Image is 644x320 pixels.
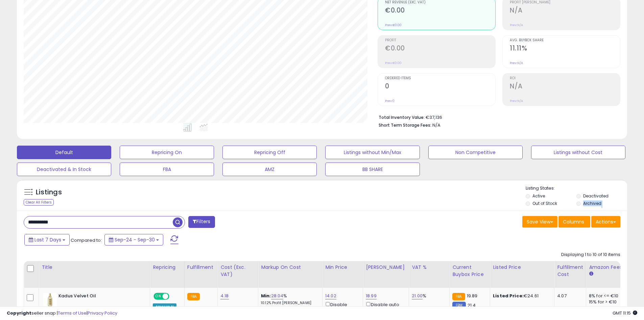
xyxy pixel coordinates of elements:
span: Last 7 Days [34,236,61,243]
span: 19.89 [467,293,478,299]
button: Deactivated & In Stock [17,163,111,176]
b: Kadus Velvet Oil [58,293,141,301]
div: VAT % [412,264,447,271]
span: Profit [PERSON_NAME] [510,1,620,4]
span: ROI [510,77,620,80]
a: Privacy Policy [88,310,117,316]
button: AMZ [222,163,317,176]
span: 2025-10-8 11:15 GMT [613,310,637,316]
a: 28.04 [271,293,284,299]
b: Min: [261,293,271,299]
label: Out of Stock [532,200,557,206]
label: Archived [583,200,601,206]
div: [PERSON_NAME] [366,264,406,271]
a: Terms of Use [58,310,87,316]
span: Avg. Buybox Share [510,39,620,42]
b: Listed Price: [493,293,524,299]
div: % [261,293,317,305]
span: OFF [168,294,179,299]
a: 21.00 [412,293,423,299]
p: Listing States: [526,185,627,192]
button: Repricing On [120,146,214,159]
div: Fulfillment [187,264,215,271]
div: Min Price [325,264,360,271]
button: Last 7 Days [24,234,70,246]
b: Short Term Storage Fees: [379,122,431,128]
div: Title [42,264,147,271]
li: €37,136 [379,113,615,121]
button: Columns [558,216,590,228]
button: Non Competitive [428,146,523,159]
button: Listings without Min/Max [325,146,420,159]
div: Current Buybox Price [452,264,487,278]
div: Cost (Exc. VAT) [220,264,255,278]
button: Save View [522,216,557,228]
span: Sep-24 - Sep-30 [115,236,155,243]
h2: N/A [510,6,620,16]
span: Ordered Items [385,77,495,80]
div: % [412,293,444,299]
small: Prev: N/A [510,23,523,27]
th: The percentage added to the cost of goods (COGS) that forms the calculator for Min & Max prices. [258,261,323,288]
a: 4.18 [220,293,229,299]
div: Clear All Filters [24,199,54,206]
small: Prev: €0.00 [385,61,402,65]
button: Actions [591,216,620,228]
img: 31--PtegYTL._SL40_.jpg [43,293,57,306]
small: Prev: N/A [510,61,523,65]
button: Repricing Off [222,146,317,159]
div: Listed Price [493,264,551,271]
a: 14.02 [325,293,336,299]
label: Active [532,193,545,199]
button: Sep-24 - Sep-30 [104,234,163,246]
b: Total Inventory Value: [379,114,425,120]
a: 18.99 [366,293,377,299]
h2: N/A [510,82,620,91]
button: Listings without Cost [531,146,625,159]
div: 4.07 [557,293,581,299]
span: Profit [385,39,495,42]
button: Filters [188,216,215,228]
strong: Copyright [7,310,31,316]
button: Default [17,146,111,159]
h2: €0.00 [385,44,495,54]
small: FBA [187,293,200,300]
h2: 11.11% [510,44,620,54]
small: Prev: N/A [510,99,523,103]
div: Markup on Cost [261,264,319,271]
div: seller snap | | [7,310,117,317]
label: Deactivated [583,193,609,199]
div: €24.61 [493,293,549,299]
span: ON [154,294,163,299]
small: Prev: 0 [385,99,395,103]
div: Fulfillment Cost [557,264,583,278]
div: Repricing [153,264,182,271]
span: Net Revenue (Exc. VAT) [385,1,495,4]
span: Columns [563,218,584,225]
button: BB SHARE [325,163,420,176]
h2: 0 [385,82,495,91]
div: Displaying 1 to 10 of 10 items [561,252,620,258]
small: Amazon Fees. [589,271,593,277]
small: FBA [452,293,465,300]
button: FBA [120,163,214,176]
small: Prev: €0.00 [385,23,402,27]
h2: €0.00 [385,6,495,16]
span: Compared to: [71,237,102,243]
h5: Listings [36,188,62,197]
span: N/A [432,122,440,128]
